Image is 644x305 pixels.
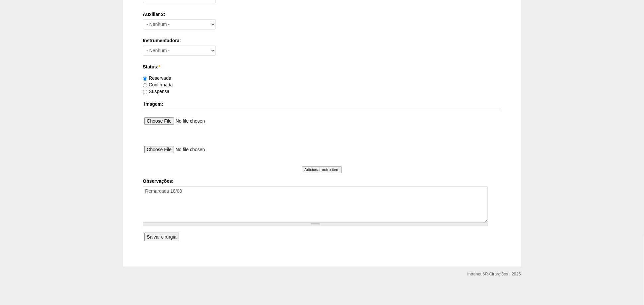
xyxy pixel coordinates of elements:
label: Auxiliar 2: [143,11,501,18]
label: Reservada [143,76,172,81]
input: Salvar cirurgia [144,233,179,242]
input: Adicionar outro item [302,167,342,173]
span: Este campo é obrigatório. [159,64,160,70]
label: Observações: [143,178,501,185]
label: Suspensa [143,89,170,94]
input: Suspensa [143,90,147,94]
textarea: Remarcada 18/08 [143,186,488,223]
label: Status: [143,64,501,70]
div: Intranet 6R Cirurgiões | 2025 [467,271,521,278]
input: Confirmada [143,83,147,88]
label: Instrumentadora: [143,38,501,44]
th: Imagem: [143,100,501,109]
label: Confirmada [143,82,173,88]
input: Reservada [143,77,147,81]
